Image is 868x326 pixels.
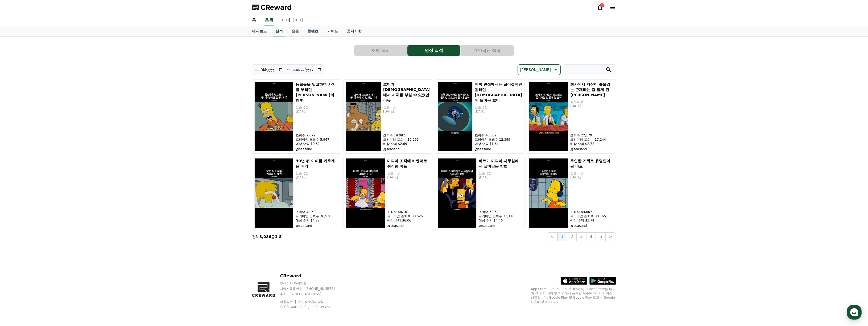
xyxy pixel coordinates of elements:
a: 홈 [2,169,35,182]
a: 대시보드 [248,26,271,36]
p: 조회수 43,607 [570,210,614,214]
a: 음원 [264,15,274,26]
a: 설정 [69,169,102,182]
p: seasand [479,224,522,228]
img: 비록 면접에서는 떨어졌지만 원하던 교도소에 들어온 호머 [437,82,473,151]
p: seasand [296,147,339,151]
p: 예상 수익 $1.64 [475,142,522,146]
button: 채널 실적 [354,45,407,56]
p: 프리미엄 조회수 12,399 [475,137,522,142]
p: ~ [286,66,290,73]
button: > [606,232,616,241]
h5: 비록 면접에서는 떨어졌지만 원하던 [DEMOGRAPHIC_DATA]에 들어온 호머 [475,82,522,103]
p: 프리미엄 조회수 16,365 [383,137,431,142]
p: 예상 수익 $3.74 [570,218,614,223]
strong: 8 [279,235,282,239]
p: 프리미엄 조회수 17,244 [570,137,614,142]
a: 실적 [273,26,285,36]
p: 심슨극장 [383,105,431,109]
p: 프리미엄 조회수 38,525 [387,214,431,218]
div: 1 [600,3,604,7]
img: 바트가 마피아 사무실에서 살아남는 방법 [437,158,477,228]
a: 채널 실적 [354,45,407,56]
p: seasand [387,224,431,228]
img: 우연한 기회로 유명인이 된 바트 [529,158,568,228]
p: [DATE] [387,175,431,179]
p: 예상 수익 $4.46 [479,218,522,223]
h5: 바트가 마피아 사무실에서 살아남는 방법 [479,158,522,169]
button: 회사에서 자신이 쓸모없는 존재라는 걸 알게 된 호머 회사에서 자신이 쓸모없는 존재라는 걸 알게 된 [PERSON_NAME] 심슨극장 [DATE] 조회수 22,179 프리미엄 ... [527,79,616,154]
p: CReward [280,273,345,279]
p: 예상 수익 $2.72 [570,142,614,146]
p: App Store, iCloud, iCloud Drive 및 iTunes Store는 미국과 그 밖의 나라 및 지역에서 등록된 Apple Inc.의 서비스 상표입니다. Goo... [531,287,616,304]
p: [PERSON_NAME] [520,66,551,73]
p: 전체 중 - [252,234,282,239]
h5: 30년 뒤 아이를 키우게 된 매기 [296,158,339,169]
h5: 회사에서 자신이 쓸모없는 존재라는 걸 알게 된 [PERSON_NAME] [570,82,614,98]
span: CReward [261,3,292,12]
span: 대화 [49,177,55,181]
p: 심슨극장 [570,171,614,175]
a: 이용약관 [280,300,297,304]
button: 바트가 마피아 사무실에서 살아남는 방법 바트가 마피아 사무실에서 살아남는 방법 심슨극장 [DATE] 조회수 38,629 프리미엄 조회수 33,116 예상 수익 $4.46 se... [435,156,524,230]
p: [DATE] [475,109,522,114]
p: 프리미엄 조회수 33,116 [479,214,522,218]
img: 마피아 조직에 바텐더로 취직한 바트 [346,158,385,228]
img: 회사에서 자신이 쓸모없는 존재라는 걸 알게 된 호머 [529,82,568,151]
p: 심슨극장 [387,171,431,175]
p: seasand [296,224,339,228]
p: 조회수 19,092 [383,133,431,137]
span: 홈 [17,177,20,181]
p: 주소 : [STREET_ADDRESS] [280,292,345,296]
p: 조회수 7,072 [296,133,339,137]
p: [DATE] [570,104,614,108]
p: 심슨극장 [296,171,339,175]
img: 30년 뒤 아이를 키우게 된 매기 [254,158,294,228]
span: 설정 [82,177,89,181]
p: 예상 수익 $2.69 [383,142,431,146]
p: 예상 수익 $6.06 [387,218,431,223]
p: 심슨극장 [570,100,614,104]
p: © CReward All Rights Reserved. [280,305,345,309]
button: 우연한 기회로 유명인이 된 바트 우연한 기회로 유명인이 된 바트 심슨극장 [DATE] 조회수 43,607 프리미엄 조회수 30,165 예상 수익 $3.74 seasand [527,156,616,230]
p: seasand [570,224,614,228]
p: 심슨극장 [479,171,522,175]
h5: 우연한 기회로 유명인이 된 바트 [570,158,614,169]
a: 음원 [287,26,303,36]
button: 마피아 조직에 바텐더로 취직한 바트 마피아 조직에 바텐더로 취직한 바트 심슨극장 [DATE] 조회수 48,161 프리미엄 조회수 38,525 예상 수익 $6.06 seasand [344,156,433,230]
p: 주식회사 와이피랩 [280,281,345,286]
a: 가이드 [323,26,342,36]
button: < [547,232,557,241]
p: [DATE] [479,175,522,179]
h5: 동료들을 밀고하며 사치를 부리던 [PERSON_NAME]의 최후 [296,82,339,103]
p: 프리미엄 조회수 30,165 [570,214,614,218]
button: 30년 뒤 아이를 키우게 된 매기 30년 뒤 아이를 키우게 된 매기 심슨극장 [DATE] 조회수 48,688 프리미엄 조회수 36,530 예상 수익 $4.77 seasand [252,156,341,230]
p: 조회수 48,688 [296,210,339,214]
p: [DATE] [383,109,431,114]
p: 조회수 38,629 [479,210,522,214]
a: 개인음원 실적 [461,45,514,56]
a: 대화 [35,169,69,182]
strong: 3,086 [259,235,271,239]
p: 조회수 16,882 [475,133,522,137]
p: 사업자등록번호 : [PHONE_NUMBER] [280,287,345,291]
p: 심슨극장 [475,105,522,109]
a: 개인정보처리방침 [298,300,324,304]
p: [DATE] [296,109,339,114]
button: 2 [567,232,577,241]
p: seasand [570,147,614,151]
p: seasand [383,147,431,151]
p: [DATE] [570,175,614,179]
button: 비록 면접에서는 떨어졌지만 원하던 교도소에 들어온 호머 비록 면접에서는 떨어졌지만 원하던 [DEMOGRAPHIC_DATA]에 들어온 호머 심슨극장 [DATE] 조회수 16,8... [435,79,524,154]
a: 콘텐츠 [303,26,323,36]
h5: 호머가 [DEMOGRAPHIC_DATA]에서 사치를 부릴 수 있었던 이유 [383,82,431,103]
p: 조회수 22,179 [570,133,614,137]
button: 4 [586,232,596,241]
img: 호머가 교도소에서 사치를 부릴 수 있었던 이유 [346,82,381,151]
a: 영상 실적 [407,45,461,56]
a: 마이페이지 [278,15,307,26]
p: 예상 수익 $0.62 [296,142,339,146]
p: seasand [475,147,522,151]
button: 5 [596,232,605,241]
a: CReward [252,3,292,12]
